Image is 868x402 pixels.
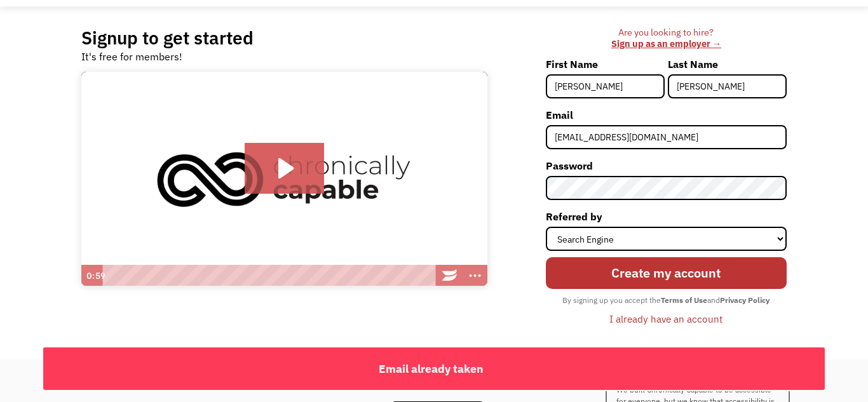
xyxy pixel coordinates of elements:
[81,27,254,49] h2: Signup to get started
[668,54,787,74] label: Last Name
[546,125,787,149] input: john@doe.com
[462,265,487,286] button: Show more buttons
[546,27,787,50] div: Are you looking to hire? ‍
[81,49,182,64] div: It's free for members!
[661,295,707,305] strong: Terms of Use
[81,72,487,286] img: Introducing Chronically Capable
[546,54,665,74] label: First Name
[546,156,787,176] label: Password
[43,359,818,379] div: Email already taken
[437,265,462,286] a: Wistia Logo -- Learn More
[668,74,787,98] input: Mitchell
[609,311,722,326] div: I already have an account
[546,105,787,125] label: Email
[245,143,324,194] button: Play Video: Introducing Chronically Capable
[546,206,787,227] label: Referred by
[546,257,787,288] input: Create my account
[109,265,431,286] div: Playbar
[546,74,665,98] input: Joni
[720,295,770,305] strong: Privacy Policy
[556,292,776,309] div: By signing up you accept the and
[611,37,721,50] a: Sign up as an employer →
[546,54,787,330] form: Member-Signup-Form
[600,308,732,330] a: I already have an account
